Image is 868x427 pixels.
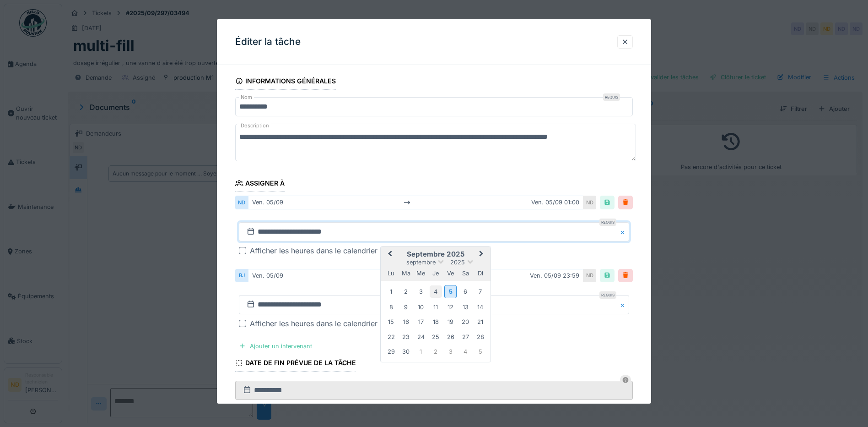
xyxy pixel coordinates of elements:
div: Choose jeudi 11 septembre 2025 [430,301,442,313]
div: Choose samedi 27 septembre 2025 [459,331,472,343]
div: mercredi [415,267,427,279]
div: Requis [603,93,620,101]
div: Afficher les heures dans le calendrier [250,318,377,329]
div: Requis [599,291,616,299]
div: ND [583,196,596,209]
button: Close [619,295,629,314]
div: Choose vendredi 26 septembre 2025 [444,331,457,343]
button: Close [619,222,629,241]
div: Choose vendredi 12 septembre 2025 [444,301,457,313]
div: ven. 05/09 ven. 05/09 23:59 [248,269,583,282]
button: Next Month [475,247,490,262]
div: Choose vendredi 3 octobre 2025 [444,345,457,358]
div: Choose jeudi 25 septembre 2025 [430,331,442,343]
div: Choose samedi 6 septembre 2025 [459,285,472,298]
div: dimanche [474,267,486,279]
div: Choose lundi 22 septembre 2025 [385,331,397,343]
div: Choose samedi 4 octobre 2025 [459,345,472,358]
div: Choose mercredi 10 septembre 2025 [415,301,427,313]
div: Choose dimanche 5 octobre 2025 [474,345,486,358]
div: Choose mercredi 17 septembre 2025 [415,316,427,328]
div: mardi [400,267,412,279]
div: Choose vendredi 5 septembre 2025 [444,285,457,298]
div: Choose dimanche 28 septembre 2025 [474,331,486,343]
div: Month septembre, 2025 [384,284,488,359]
div: Choose mardi 16 septembre 2025 [400,316,412,328]
label: Description [239,120,271,131]
div: Informations générales [235,74,336,90]
div: Choose mercredi 1 octobre 2025 [415,345,427,358]
div: samedi [459,267,472,279]
button: Previous Month [382,247,396,262]
div: BJ [235,269,248,282]
span: septembre [406,259,436,266]
div: Choose jeudi 4 septembre 2025 [430,285,442,298]
div: Choose vendredi 19 septembre 2025 [444,316,457,328]
div: Afficher les heures dans le calendrier [250,245,377,256]
div: ND [235,196,248,209]
div: Ajouter un intervenant [235,340,316,352]
div: vendredi [444,267,457,279]
div: Choose mercredi 3 septembre 2025 [415,285,427,298]
div: Choose dimanche 21 septembre 2025 [474,316,486,328]
div: Choose jeudi 18 septembre 2025 [430,316,442,328]
div: ND [583,269,596,282]
div: Choose dimanche 7 septembre 2025 [474,285,486,298]
div: Choose mardi 2 septembre 2025 [400,285,412,298]
div: Choose samedi 20 septembre 2025 [459,316,472,328]
h3: Éditer la tâche [235,36,301,48]
h2: septembre 2025 [381,250,491,258]
div: Choose mercredi 24 septembre 2025 [415,331,427,343]
div: Choose mardi 23 septembre 2025 [400,331,412,343]
div: Choose lundi 8 septembre 2025 [385,301,397,313]
div: Requis [599,219,616,226]
div: Choose lundi 1 septembre 2025 [385,285,397,298]
div: Choose lundi 15 septembre 2025 [385,316,397,328]
div: Choose jeudi 2 octobre 2025 [430,345,442,358]
div: Choose lundi 29 septembre 2025 [385,345,397,358]
div: Choose mardi 30 septembre 2025 [400,345,412,358]
div: Choose samedi 13 septembre 2025 [459,301,472,313]
div: Choose dimanche 14 septembre 2025 [474,301,486,313]
div: Date de fin prévue de la tâche [235,356,356,372]
div: jeudi [430,267,442,279]
div: Choose mardi 9 septembre 2025 [400,301,412,313]
span: 2025 [450,259,465,266]
div: lundi [385,267,397,279]
div: ven. 05/09 ven. 05/09 01:00 [248,196,583,209]
label: Nom [239,93,254,101]
div: Assigner à [235,176,285,192]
